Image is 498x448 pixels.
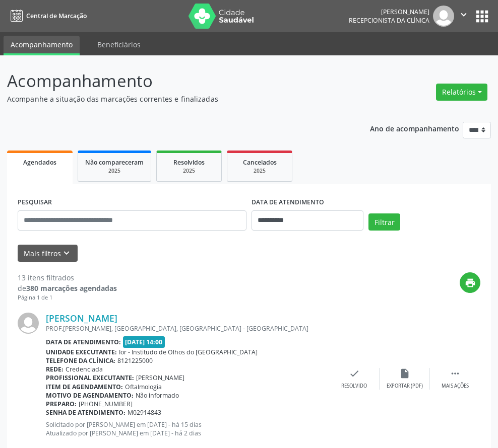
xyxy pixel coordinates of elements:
[128,408,161,417] span: M02914843
[79,400,133,408] span: [PHONE_NUMBER]
[341,383,367,390] div: Resolvido
[368,213,400,231] button: Filtrar
[18,313,39,334] img: img
[46,324,329,333] div: PROF.[PERSON_NAME], [GEOGRAPHIC_DATA], [GEOGRAPHIC_DATA] - [GEOGRAPHIC_DATA]
[252,195,324,210] label: DATA DE ATENDIMENTO
[119,348,258,356] span: Ior - Institudo de Olhos do [GEOGRAPHIC_DATA]
[18,293,117,302] div: Página 1 de 1
[349,8,429,16] div: [PERSON_NAME]
[234,167,285,175] div: 2025
[387,383,423,390] div: Exportar (PDF)
[123,336,165,348] span: [DATE] 14:00
[18,272,117,283] div: 13 itens filtrados
[90,36,148,53] a: Beneficiários
[125,383,162,391] span: Oftalmologia
[26,12,87,20] span: Central de Marcação
[66,365,103,374] span: Credenciada
[136,391,179,400] span: Não informado
[46,391,134,400] b: Motivo de agendamento:
[117,356,153,365] span: 8121225000
[399,368,410,379] i: insert_drive_file
[136,374,184,382] span: [PERSON_NAME]
[46,338,121,346] b: Data de atendimento:
[460,272,480,293] button: print
[436,84,487,101] button: Relatórios
[61,248,72,259] i: keyboard_arrow_down
[243,158,277,167] span: Cancelados
[349,16,429,25] span: Recepcionista da clínica
[442,383,469,390] div: Mais ações
[18,283,117,293] div: de
[46,400,77,408] b: Preparo:
[454,6,473,27] button: 
[46,348,117,356] b: Unidade executante:
[173,158,205,167] span: Resolvidos
[46,420,329,437] p: Solicitado por [PERSON_NAME] em [DATE] - há 15 dias Atualizado por [PERSON_NAME] em [DATE] - há 2...
[349,368,360,379] i: check
[23,158,56,167] span: Agendados
[26,283,117,293] strong: 380 marcações agendadas
[18,195,52,210] label: PESQUISAR
[7,8,87,24] a: Central de Marcação
[4,36,80,55] a: Acompanhamento
[46,408,126,417] b: Senha de atendimento:
[370,122,459,134] p: Ano de acompanhamento
[46,365,64,374] b: Rede:
[450,368,461,379] i: 
[164,167,214,175] div: 2025
[7,94,346,104] p: Acompanhe a situação das marcações correntes e finalizadas
[85,158,144,167] span: Não compareceram
[465,277,476,288] i: print
[46,374,134,382] b: Profissional executante:
[458,9,469,20] i: 
[18,245,78,262] button: Mais filtroskeyboard_arrow_down
[85,167,144,175] div: 2025
[46,383,123,391] b: Item de agendamento:
[473,8,491,25] button: apps
[46,313,117,324] a: [PERSON_NAME]
[433,6,454,27] img: img
[7,68,346,94] p: Acompanhamento
[46,356,115,365] b: Telefone da clínica:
